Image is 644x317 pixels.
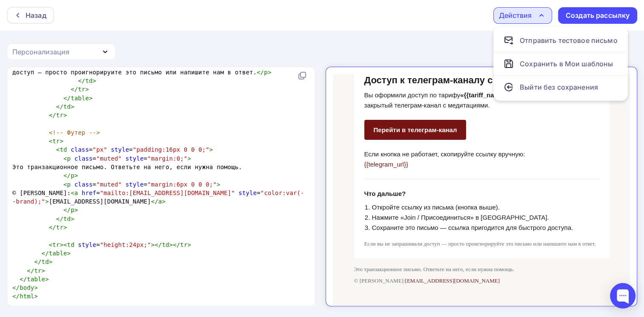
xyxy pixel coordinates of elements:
span: "height:24px;" [100,241,151,248]
span: td [85,77,92,84]
span: > [217,181,220,188]
span: > [71,215,74,222]
span: class [74,181,93,188]
span: a [74,190,78,196]
span: > [34,284,38,291]
span: © [PERSON_NAME]: = = [EMAIL_ADDRESS][DOMAIN_NAME] [12,190,304,205]
span: > [63,112,67,119]
span: </ [49,112,56,119]
span: < [63,155,67,162]
span: p [71,207,74,213]
span: > [93,77,97,84]
div: Персонализация [12,47,69,57]
span: td [60,146,67,153]
div: Сохранить в Мои шаблоны [520,59,613,69]
span: > [42,267,46,274]
span: td [162,241,169,248]
span: = [12,241,191,248]
span: td [63,103,71,110]
span: = = Если вы не запрашивали доступ — просто проигнорируйте это письмо или напишите нам в ответ. [12,60,297,75]
span: td [67,241,74,248]
span: p [67,155,71,162]
span: </ [34,258,41,265]
span: </ [56,215,63,222]
span: tr [52,241,60,248]
span: > [209,146,213,153]
span: table [71,95,89,102]
span: "padding:16px 0 0 0;" [133,146,209,153]
span: class [71,146,89,153]
span: > [74,172,78,179]
span: > [45,276,49,283]
strong: Что дальше? [31,116,73,123]
span: > [67,250,71,257]
span: href [82,190,96,196]
span: > [49,258,53,265]
span: </ [12,284,20,291]
span: table [27,276,45,283]
span: tr [52,138,60,144]
span: > [162,198,166,205]
span: > [89,95,93,102]
li: Нажмите «Join / Присоединиться» в [GEOGRAPHIC_DATA]. [39,139,266,149]
a: [EMAIL_ADDRESS][DOMAIN_NAME] [72,204,167,210]
span: = = [12,146,213,153]
span: tr [56,112,63,119]
span: tr [180,241,187,248]
span: "margin:0;" [147,155,187,162]
div: Выйти без сохранения [520,82,598,92]
p: © [PERSON_NAME]: [21,203,277,212]
span: "mailto:[EMAIL_ADDRESS][DOMAIN_NAME]" [100,190,235,196]
span: = = [12,181,220,188]
span: </ [63,95,71,102]
button: Персонализация [7,43,116,60]
span: html [20,293,34,300]
span: < [63,181,67,188]
span: = = [12,155,191,162]
span: style [126,155,144,162]
span: </ [151,198,158,205]
span: < [49,241,53,248]
a: {{telegram_url}} [31,87,75,94]
span: </ [20,276,27,283]
div: Создать рассылку [566,11,630,20]
a: Перейти в телеграм-канал [31,46,134,66]
span: </ [27,267,34,274]
span: tr [78,86,85,93]
ul: Действия [493,27,628,101]
span: ></ [169,241,180,248]
span: Это транзакционное письмо. Ответьте на него, если нужна помощь. [12,164,242,170]
span: </ [257,69,264,76]
span: ></ [151,241,162,248]
span: style [111,146,129,153]
span: > [71,103,74,110]
span: a [158,198,162,205]
span: > [34,293,38,300]
span: style [126,181,144,188]
span: < [49,138,53,144]
span: "px" [93,146,107,153]
span: > [74,207,78,213]
span: tr [34,267,41,274]
span: p [71,172,74,179]
span: </ [49,224,56,231]
span: body [20,284,34,291]
span: > [45,198,49,205]
span: td [42,258,49,265]
span: td [63,215,71,222]
div: Назад [26,10,46,20]
p: Это транзакционное письмо. Ответьте на него, если нужна помощь. [21,191,277,200]
button: Действия [493,7,552,24]
span: table [49,250,67,257]
span: "margin:6px 0 0 0;" [147,181,217,188]
span: </ [71,86,78,93]
span: < [71,190,74,196]
span: > [63,224,67,231]
span: </ [63,207,71,213]
div: Отправить тестовое письмо [520,35,618,45]
li: Сохраните это письмо — ссылка пригодится для быстрого доступа. [39,149,266,159]
strong: «{{tariff_name}}» [127,17,179,25]
span: <!-- Футер --> [49,129,100,136]
span: > [85,86,89,93]
span: "muted" [96,155,122,162]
